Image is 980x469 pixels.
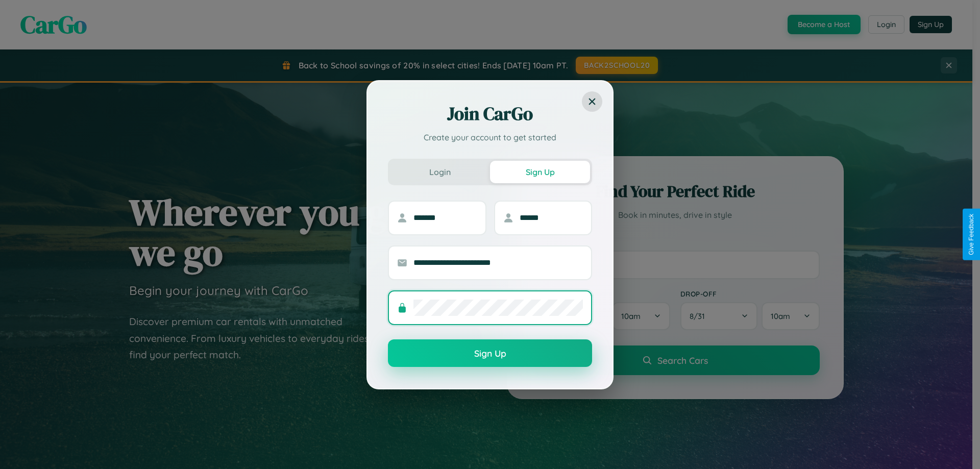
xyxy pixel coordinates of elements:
[388,102,592,126] h2: Join CarGo
[388,131,592,143] p: Create your account to get started
[390,161,490,183] button: Login
[388,339,592,367] button: Sign Up
[968,214,975,255] div: Give Feedback
[490,161,590,183] button: Sign Up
